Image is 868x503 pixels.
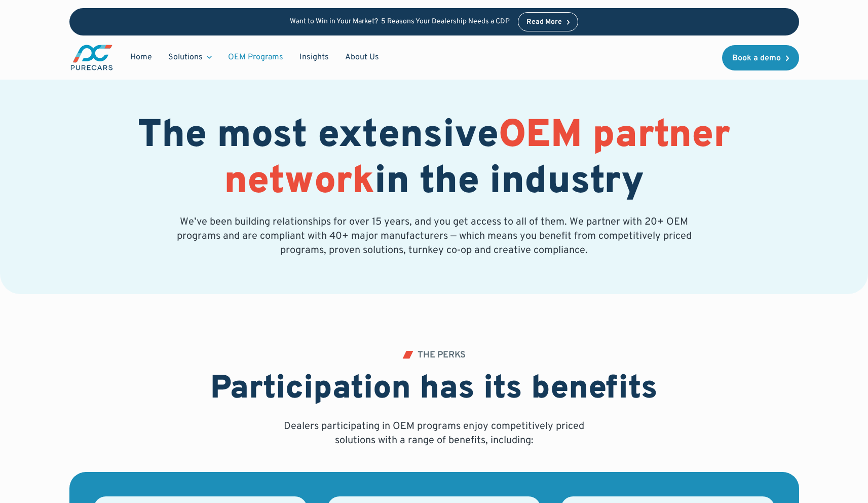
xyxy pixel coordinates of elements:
[160,48,220,67] div: Solutions
[722,45,799,70] a: Book a demo
[526,19,562,26] div: Read More
[290,18,510,26] p: Want to Win in Your Market? 5 Reasons Your Dealership Needs a CDP
[168,52,203,63] div: Solutions
[175,215,694,258] p: We’ve been building relationships for over 15 years, and you get access to all of them. We partne...
[518,12,579,31] a: Read More
[69,114,799,206] h1: The most extensive in the industry
[122,48,160,67] a: Home
[291,48,337,67] a: Insights
[732,54,781,62] div: Book a demo
[69,44,114,71] a: main
[337,48,387,67] a: About Us
[220,48,291,67] a: OEM Programs
[224,112,730,207] span: OEM partner network
[69,44,114,71] img: purecars logo
[280,419,588,448] p: Dealers participating in OEM programs enjoy competitively priced solutions with a range of benefi...
[418,351,466,360] div: THE PERKS
[210,370,658,409] h2: Participation has its benefits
